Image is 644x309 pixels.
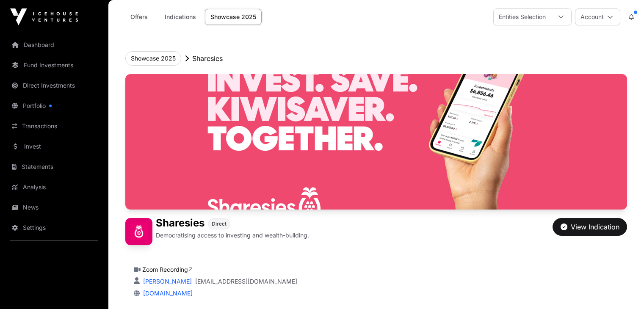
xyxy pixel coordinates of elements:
[159,9,202,25] a: Indications
[7,178,102,196] a: Analysis
[192,53,223,63] p: Sharesies
[122,9,156,25] a: Offers
[553,218,627,236] button: View Indication
[156,218,205,229] h1: Sharesies
[7,97,102,115] a: Portfolio
[125,74,627,210] img: Sharesies
[212,221,227,227] span: Direct
[7,137,102,156] a: Invest
[7,76,102,95] a: Direct Investments
[195,277,297,286] a: [EMAIL_ADDRESS][DOMAIN_NAME]
[7,36,102,54] a: Dashboard
[205,9,262,25] a: Showcase 2025
[140,290,193,297] a: [DOMAIN_NAME]
[561,222,619,232] div: View Indication
[142,266,193,273] a: Zoom Recording
[7,218,102,237] a: Settings
[553,226,627,235] a: View Indication
[156,231,309,240] p: Democratising access to investing and wealth-building.
[125,218,152,245] img: Sharesies
[7,56,102,74] a: Fund Investments
[10,8,78,25] img: Icehouse Ventures Logo
[141,278,192,285] a: [PERSON_NAME]
[7,157,102,176] a: Statements
[7,117,102,135] a: Transactions
[575,8,620,25] button: Account
[7,198,102,217] a: News
[494,9,551,25] div: Entities Selection
[125,51,181,66] button: Showcase 2025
